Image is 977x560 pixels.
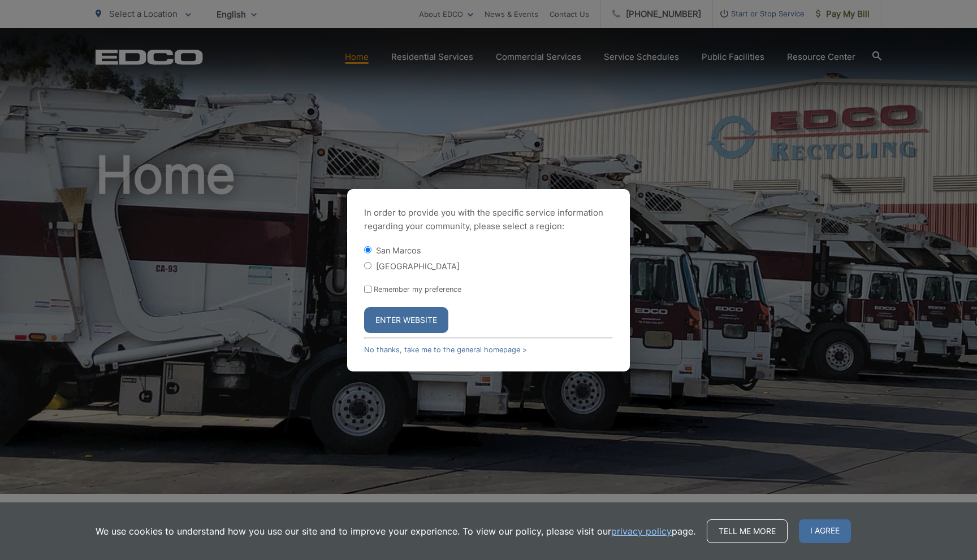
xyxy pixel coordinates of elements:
a: Tell me more [707,519,788,543]
label: [GEOGRAPHIC_DATA] [376,261,460,271]
p: In order to provide you with the specific service information regarding your community, please se... [364,206,613,233]
label: Remember my preference [374,285,461,294]
span: I agree [799,519,851,543]
button: Enter Website [364,307,448,333]
a: privacy policy [611,524,672,538]
label: San Marcos [376,246,421,255]
a: No thanks, take me to the general homepage > [364,345,527,354]
p: We use cookies to understand how you use our site and to improve your experience. To view our pol... [96,524,695,538]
